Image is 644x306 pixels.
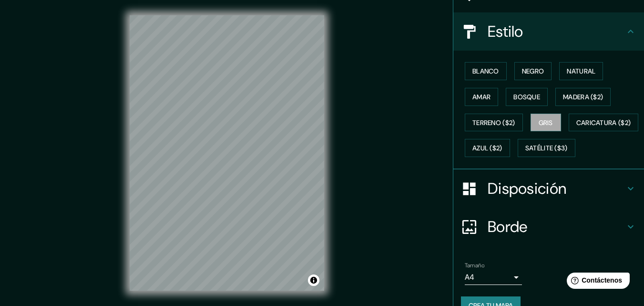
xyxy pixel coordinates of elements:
[465,88,498,106] button: Amar
[453,12,644,51] div: Estilo
[518,139,575,157] button: Satélite ($3)
[531,114,561,132] button: Gris
[576,118,631,127] font: Caricatura ($2)
[465,114,523,132] button: Terreno ($2)
[525,144,568,153] font: Satélite ($3)
[488,217,528,237] font: Borde
[488,21,523,42] font: Estilo
[569,114,639,132] button: Caricatura ($2)
[465,62,507,80] button: Blanco
[522,67,544,75] font: Negro
[559,62,603,80] button: Natural
[563,93,603,101] font: Madera ($2)
[472,144,502,153] font: Azul ($2)
[453,169,644,208] div: Disposición
[465,270,522,285] div: A4
[513,93,540,101] font: Bosque
[567,67,595,75] font: Natural
[130,15,324,291] canvas: Mapa
[506,88,548,106] button: Bosque
[465,139,510,157] button: Azul ($2)
[555,88,611,106] button: Madera ($2)
[465,262,484,269] font: Tamaño
[472,67,499,75] font: Blanco
[514,62,552,80] button: Negro
[539,118,553,127] font: Gris
[453,208,644,246] div: Borde
[559,269,634,295] iframe: Lanzador de widgets de ayuda
[465,272,474,282] font: A4
[308,274,319,286] button: Activar o desactivar atribución
[472,118,515,127] font: Terreno ($2)
[488,179,566,199] font: Disposición
[472,93,491,101] font: Amar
